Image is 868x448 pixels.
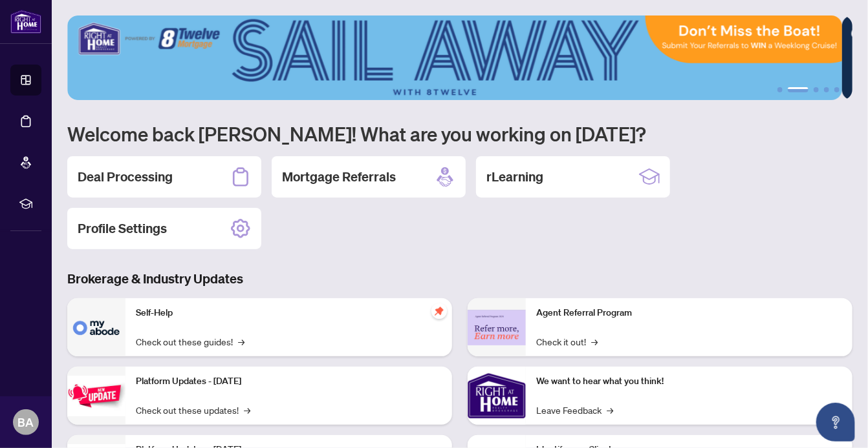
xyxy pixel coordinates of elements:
[67,298,125,356] img: Self-Help
[431,303,447,319] span: pushpin
[238,334,244,349] span: →
[244,403,250,417] span: →
[468,310,526,345] img: Agent Referral Program
[834,87,840,92] button: 5
[78,219,167,238] h2: Profile Settings
[536,403,613,417] a: Leave Feedback→
[816,403,855,442] button: Open asap
[591,334,598,349] span: →
[788,87,808,92] button: 2
[67,121,852,146] h1: Welcome back [PERSON_NAME]! What are you working on [DATE]?
[777,87,783,92] button: 1
[67,15,842,100] img: Slide 1
[78,168,173,186] h2: Deal Processing
[136,374,442,389] p: Platform Updates - [DATE]
[536,374,842,389] p: We want to hear what you think!
[607,403,613,417] span: →
[536,334,598,349] a: Check it out!→
[136,306,442,320] p: Self-Help
[67,270,852,288] h3: Brokerage & Industry Updates
[486,168,543,186] h2: rLearning
[282,168,396,186] h2: Mortgage Referrals
[136,403,250,417] a: Check out these updates!→
[136,334,244,349] a: Check out these guides!→
[10,10,41,34] img: logo
[67,376,125,416] img: Platform Updates - July 21, 2025
[468,367,526,425] img: We want to hear what you think!
[814,87,819,92] button: 3
[18,413,34,431] span: BA
[536,306,842,320] p: Agent Referral Program
[824,87,829,92] button: 4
